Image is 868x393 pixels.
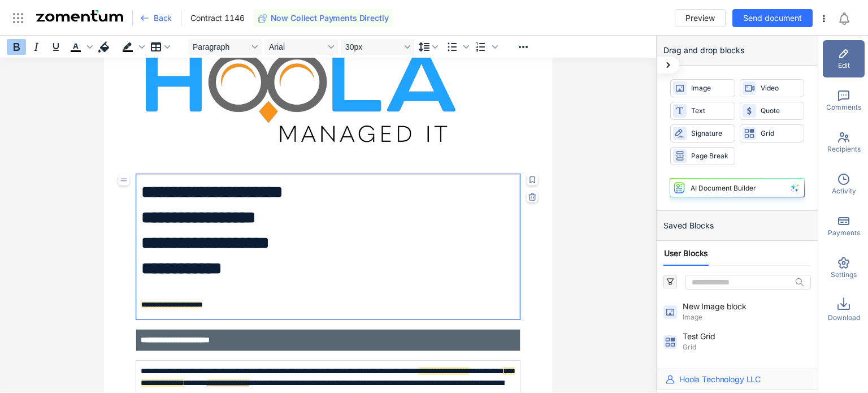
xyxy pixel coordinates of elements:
div: Edit [823,40,865,77]
span: filter [666,278,674,286]
span: Back [154,12,172,24]
span: Payments [828,228,860,238]
span: Contract 1146 [190,12,244,24]
div: Page Break [670,147,735,165]
button: Reveal or hide additional toolbar items [514,39,533,55]
span: Paragraph [193,42,248,51]
button: Line height [415,39,442,55]
span: Grid [761,128,799,139]
img: Zomentum Logo [36,10,123,21]
span: Hoola Technology LLC [679,374,761,385]
div: AI Document Builder [691,184,756,192]
span: Page Break [691,151,730,162]
div: New Image blockImage [657,299,818,325]
div: Comments [823,82,865,119]
div: Numbered list [471,39,500,55]
span: Quote [761,106,799,116]
div: Image [670,79,735,97]
button: filter [663,275,677,288]
div: Activity [823,166,865,203]
div: Drag and drop blocks [657,36,818,66]
div: Recipients [823,124,865,161]
button: Font Arial [264,39,338,55]
div: Settings [823,249,865,287]
span: Preview [685,12,715,24]
button: Bold [7,39,26,55]
span: Edit [838,61,850,71]
span: Arial [269,42,324,51]
button: Font size 30px [341,39,414,55]
div: Grid [740,124,805,142]
div: Saved Blocks [657,211,818,241]
span: Activity [832,186,856,196]
button: Send document [732,9,813,27]
span: Comments [826,102,861,113]
div: Signature [670,124,735,142]
span: Download [828,313,860,323]
div: Test GridGrid [657,329,818,355]
button: Block Color [95,39,118,55]
div: Notifications [837,5,860,31]
button: Italic [27,39,46,55]
div: Video [740,79,805,97]
div: Bullet list [442,39,471,55]
div: Payments [823,208,865,245]
button: Table [147,39,174,55]
span: Now Collect Payments Directly [271,12,389,24]
span: Settings [831,270,857,280]
span: Test Grid [683,331,767,342]
span: Image [683,312,809,322]
div: Text color Black [66,39,94,55]
button: Preview [675,9,726,27]
span: Signature [691,128,730,139]
span: Text [691,106,730,116]
div: Download [823,291,865,329]
span: New Image block [683,301,767,312]
button: Block Paragraph [188,39,262,55]
span: User Blocks [664,248,708,259]
button: Now Collect Payments Directly [254,9,393,27]
div: Background color Black [118,39,146,55]
div: Text [670,102,735,120]
span: Send document [743,12,802,24]
span: Video [761,83,799,94]
span: Grid [683,342,809,352]
span: Recipients [827,144,861,154]
span: Image [691,83,730,94]
span: 30px [345,42,401,51]
div: Quote [740,102,805,120]
button: Underline [46,39,66,55]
